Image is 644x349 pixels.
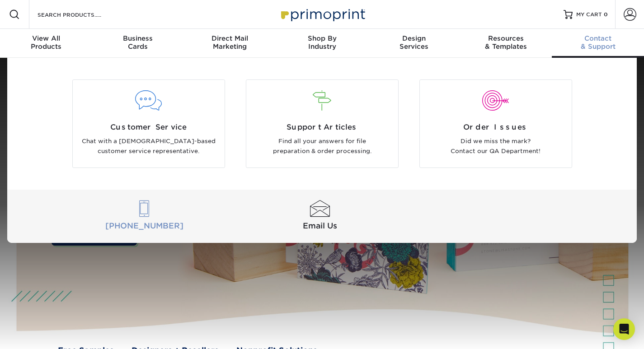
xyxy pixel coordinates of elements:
span: Direct Mail [184,34,276,42]
div: Open Intercom Messenger [613,318,635,340]
span: Email Us [234,220,406,232]
a: [PHONE_NUMBER] [58,200,230,232]
a: Contact& Support [552,29,644,58]
span: Customer Service [80,122,218,133]
span: Resources [460,34,552,42]
div: & Support [552,34,644,51]
span: Contact [552,34,644,42]
a: Shop ByIndustry [276,29,368,58]
input: SEARCH PRODUCTS..... [37,9,125,20]
p: Did we miss the mark? Contact our QA Department! [427,136,565,157]
a: DesignServices [368,29,460,58]
div: Marketing [184,34,276,51]
div: & Templates [460,34,552,51]
div: Cards [92,34,184,51]
span: Order Issues [427,122,565,133]
span: [PHONE_NUMBER] [58,220,230,232]
p: Find all your answers for file preparation & order processing. [253,136,391,157]
a: Customer Service Chat with a [DEMOGRAPHIC_DATA]-based customer service representative. [69,79,229,168]
a: Email Us [234,200,406,232]
p: Chat with a [DEMOGRAPHIC_DATA]-based customer service representative. [80,136,218,157]
span: MY CART [576,11,602,19]
div: Industry [276,34,368,51]
span: Business [92,34,184,42]
a: Support Articles Find all your answers for file preparation & order processing. [242,79,402,168]
span: Design [368,34,460,42]
div: Services [368,34,460,51]
a: Resources& Templates [460,29,552,58]
img: Primoprint [277,5,367,24]
a: Order Issues Did we miss the mark? Contact our QA Department! [416,79,576,168]
a: BusinessCards [92,29,184,58]
a: Direct MailMarketing [184,29,276,58]
span: Shop By [276,34,368,42]
span: Support Articles [253,122,391,133]
span: 0 [604,11,608,18]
